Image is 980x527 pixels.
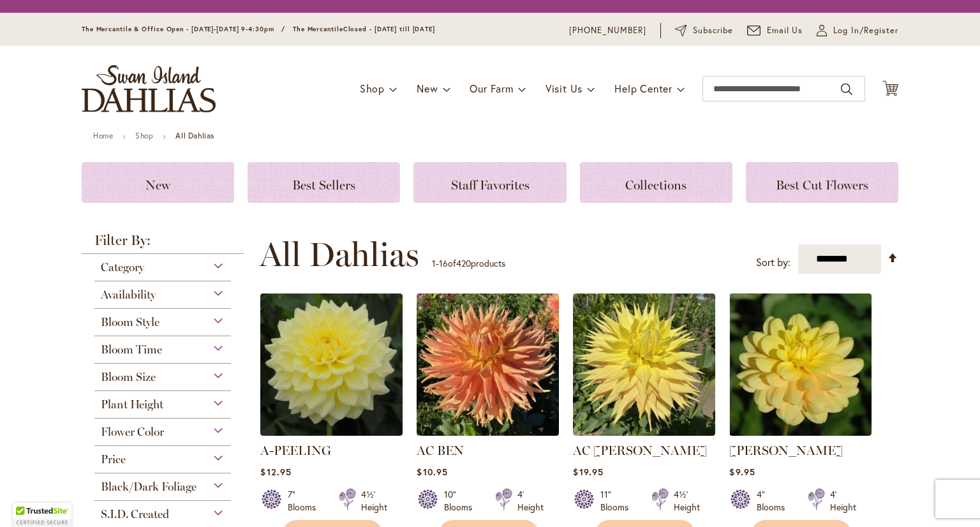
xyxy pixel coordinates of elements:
span: Availability [101,288,156,302]
span: Closed - [DATE] till [DATE] [343,25,435,33]
a: Home [93,131,113,140]
span: $10.95 [417,466,447,478]
a: A-Peeling [260,426,403,438]
img: A-Peeling [260,293,403,436]
span: Black/Dark Foliage [101,480,197,494]
img: AC Jeri [573,293,715,436]
a: A-PEELING [260,443,331,458]
div: 4½' Height [674,488,700,514]
div: TrustedSite Certified [13,503,71,527]
a: [PHONE_NUMBER] [569,24,646,37]
a: New [82,162,234,203]
span: S.I.D. Created [101,507,169,521]
a: AHOY MATEY [729,426,872,438]
div: 11" Blooms [600,488,636,514]
div: 4' Height [830,488,856,514]
span: Subscribe [693,24,733,37]
span: Visit Us [546,82,583,95]
p: - of products [432,253,505,274]
div: 4' Height [517,488,544,514]
a: AC [PERSON_NAME] [573,443,707,458]
span: 1 [432,257,436,269]
span: Shop [360,82,385,95]
span: Best Cut Flowers [776,177,868,193]
span: Collections [625,177,687,193]
div: 4" Blooms [757,488,792,514]
a: Subscribe [675,24,733,37]
span: New [417,82,438,95]
span: $9.95 [729,466,755,478]
img: AHOY MATEY [729,293,872,436]
span: $12.95 [260,466,291,478]
span: New [145,177,170,193]
a: AC BEN [417,443,464,458]
a: AC Jeri [573,426,715,438]
a: Collections [580,162,732,203]
a: Best Cut Flowers [746,162,898,203]
span: Bloom Size [101,370,156,384]
span: Help Center [614,82,672,95]
span: 16 [439,257,448,269]
span: Flower Color [101,425,164,439]
strong: Filter By: [82,234,244,254]
a: Staff Favorites [413,162,566,203]
a: Log In/Register [817,24,898,37]
label: Sort by: [756,251,791,274]
span: Bloom Style [101,315,160,329]
span: Plant Height [101,397,163,412]
a: AC BEN [417,426,559,438]
a: Shop [135,131,153,140]
a: Email Us [747,24,803,37]
img: AC BEN [417,293,559,436]
strong: All Dahlias [175,131,214,140]
a: store logo [82,65,216,112]
span: Bloom Time [101,343,162,357]
span: Best Sellers [292,177,355,193]
span: Email Us [767,24,803,37]
div: 10" Blooms [444,488,480,514]
span: Price [101,452,126,466]
span: 420 [456,257,471,269]
div: 4½' Height [361,488,387,514]
span: All Dahlias [260,235,419,274]
span: Our Farm [470,82,513,95]
span: $19.95 [573,466,603,478]
button: Search [841,79,852,100]
a: Best Sellers [248,162,400,203]
span: The Mercantile & Office Open - [DATE]-[DATE] 9-4:30pm / The Mercantile [82,25,343,33]
span: Log In/Register [833,24,898,37]
span: Staff Favorites [451,177,530,193]
div: 7" Blooms [288,488,323,514]
a: [PERSON_NAME] [729,443,843,458]
span: Category [101,260,144,274]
